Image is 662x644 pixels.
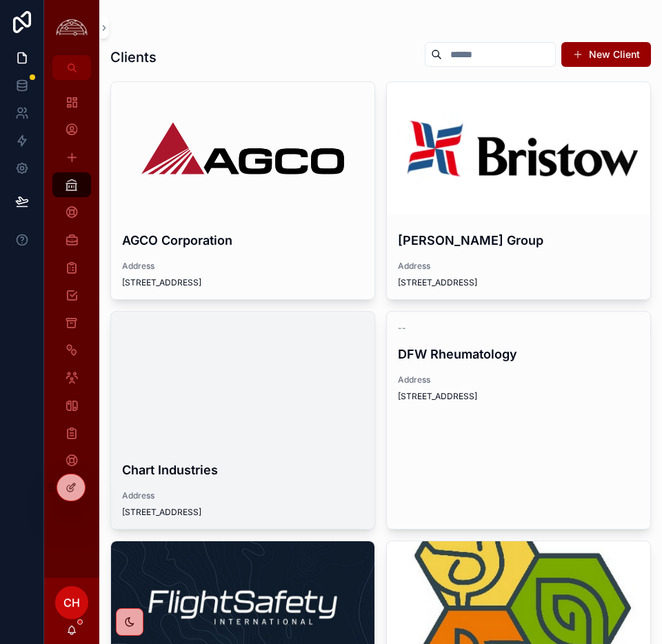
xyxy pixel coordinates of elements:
[122,277,363,288] span: [STREET_ADDRESS]
[122,261,363,272] span: Address
[52,17,91,39] img: App logo
[111,312,374,444] div: 1426109293-7d24997d20679e908a7df4e16f8b392190537f5f73e5c021cd37739a270e5c0f-d.png
[122,461,363,479] h4: Chart Industries
[63,594,80,611] span: CH
[110,81,375,300] a: AGCO CorporationAddress[STREET_ADDRESS]
[398,261,639,272] span: Address
[110,48,157,67] h1: Clients
[561,42,651,67] button: New Client
[398,391,639,402] span: [STREET_ADDRESS]
[110,311,375,530] a: Chart IndustriesAddress[STREET_ADDRESS]
[122,231,363,250] h4: AGCO Corporation
[398,323,406,334] span: --
[386,311,651,530] a: --DFW RheumatologyAddress[STREET_ADDRESS]
[398,231,639,250] h4: [PERSON_NAME] Group
[122,490,363,501] span: Address
[386,81,651,300] a: [PERSON_NAME] GroupAddress[STREET_ADDRESS]
[398,345,639,363] h4: DFW Rheumatology
[398,374,639,385] span: Address
[44,80,99,491] div: scrollable content
[398,277,639,288] span: [STREET_ADDRESS]
[111,82,374,214] div: AGCO-Logo.wine-2.png
[387,82,650,214] div: Bristow-Logo.png
[122,507,363,518] span: [STREET_ADDRESS]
